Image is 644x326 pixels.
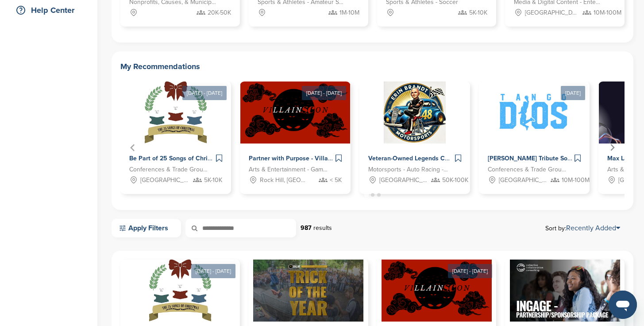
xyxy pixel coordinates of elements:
iframe: Button to launch messaging window [609,291,637,319]
strong: 987 [301,224,312,232]
button: Go to page 2 [371,193,374,197]
a: Sponsorpitch & Veteran-Owned Legends Car Team Driving Racing Excellence and Community Impact Acro... [359,81,470,194]
button: Next slide [606,141,618,154]
span: 5K-10K [204,175,222,185]
a: [DATE] - [DATE] Sponsorpitch & Be Part of 25 Songs of Christmas LIVE – A Holiday Experience That ... [120,67,231,194]
a: [DATE] Sponsorpitch & [PERSON_NAME] Tribute Soccer Match with current soccer legends at the Ameri... [479,67,590,194]
div: 4 of 12 [479,81,590,194]
span: Sort by: [545,225,620,232]
img: Sponsorpitch & [479,81,590,144]
div: [DATE] - [DATE] [448,264,492,278]
span: 20K-50K [208,8,231,18]
span: 50K-100K [442,175,468,185]
div: [DATE] - [DATE] [302,86,346,100]
span: [GEOGRAPHIC_DATA], [GEOGRAPHIC_DATA] [140,175,190,185]
img: Sponsorpitch & [382,260,492,322]
span: [GEOGRAPHIC_DATA], [GEOGRAPHIC_DATA] [499,175,548,185]
span: 1M-10M [339,8,359,18]
span: results [313,224,332,232]
button: Go to page 3 [377,193,381,197]
button: Go to last slide [127,141,139,154]
div: 2 of 12 [240,81,351,194]
span: [GEOGRAPHIC_DATA], [GEOGRAPHIC_DATA], [GEOGRAPHIC_DATA], [GEOGRAPHIC_DATA] [379,175,429,185]
ul: Select a slide to show [120,192,625,198]
span: Be Part of 25 Songs of Christmas LIVE – A Holiday Experience That Gives Back [129,155,355,162]
div: 3 of 12 [359,81,470,194]
span: Rock Hill, [GEOGRAPHIC_DATA] [260,175,309,185]
a: Recently Added [566,224,620,233]
span: 10M-100M [594,8,621,18]
a: [DATE] - [DATE] Sponsorpitch & Partner with Purpose - VillainSCon 2025 Arts & Entertainment - Gam... [240,67,351,194]
img: Sponsorpitch & [145,81,207,144]
span: Motorsports - Auto Racing - Teams [368,165,448,175]
div: 1 of 12 [120,81,231,194]
span: 10M-100M [562,175,590,185]
div: [DATE] [561,86,585,100]
span: Partner with Purpose - VillainSCon 2025 [249,155,365,162]
div: [DATE] - [DATE] [182,86,227,100]
a: Apply Filters [112,219,181,237]
span: [GEOGRAPHIC_DATA], [GEOGRAPHIC_DATA] [525,8,580,18]
span: Arts & Entertainment - Gaming Conventions [249,165,328,175]
img: Sponsorpitch & [149,260,211,322]
button: Go to page 1 [364,193,369,198]
img: Sponsorpitch & [253,260,363,322]
img: Sponsorpitch & [240,81,351,144]
div: [DATE] - [DATE] [191,264,235,278]
div: Help Center [13,2,89,18]
img: Sponsorpitch & [510,260,620,322]
span: Conferences & Trade Groups - Entertainment [129,165,209,175]
img: Sponsorpitch & [384,81,446,144]
span: < 5K [330,175,342,185]
h2: My Recommendations [120,60,625,73]
span: Conferences & Trade Groups - Sports [488,165,567,175]
span: 5K-10K [469,8,487,18]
